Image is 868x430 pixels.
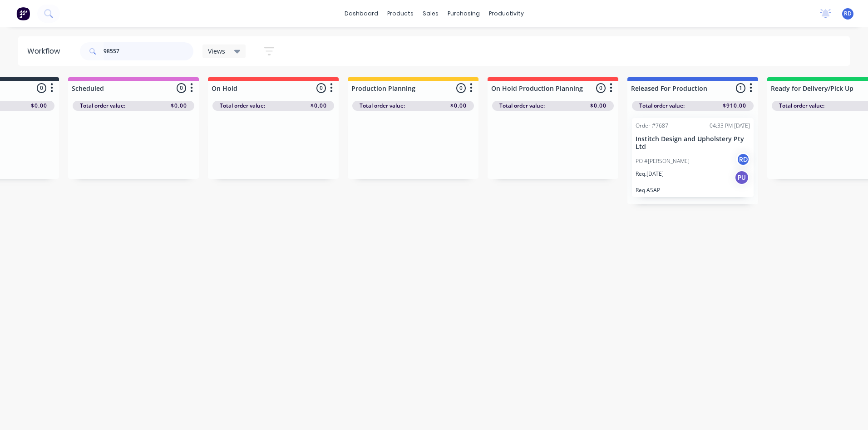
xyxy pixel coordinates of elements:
[736,153,750,166] div: RD
[590,102,607,110] span: $0.00
[484,7,528,20] div: productivity
[418,7,443,20] div: sales
[636,135,750,151] p: Institch Design and Upholstery Pty Ltd
[27,46,64,57] div: Workflow
[208,46,225,56] span: Views
[723,102,746,110] span: $910.00
[499,102,545,110] span: Total order value:
[450,102,467,110] span: $0.00
[31,102,47,110] span: $0.00
[443,7,484,20] div: purchasing
[383,7,418,20] div: products
[779,102,824,110] span: Total order value:
[171,102,187,110] span: $0.00
[16,7,30,20] img: Factory
[636,187,750,193] p: Req ASAP
[636,170,664,178] p: Req. [DATE]
[639,102,685,110] span: Total order value:
[735,170,749,185] div: PU
[844,10,852,18] span: RD
[80,102,125,110] span: Total order value:
[340,7,383,20] a: dashboard
[710,122,750,130] div: 04:33 PM [DATE]
[360,102,405,110] span: Total order value:
[220,102,265,110] span: Total order value:
[311,102,327,110] span: $0.00
[636,157,690,165] p: PO #[PERSON_NAME]
[104,42,193,60] input: Search for orders...
[632,118,754,197] div: Order #768704:33 PM [DATE]Institch Design and Upholstery Pty LtdPO #[PERSON_NAME]RDReq.[DATE]PURe...
[636,122,668,130] div: Order #7687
